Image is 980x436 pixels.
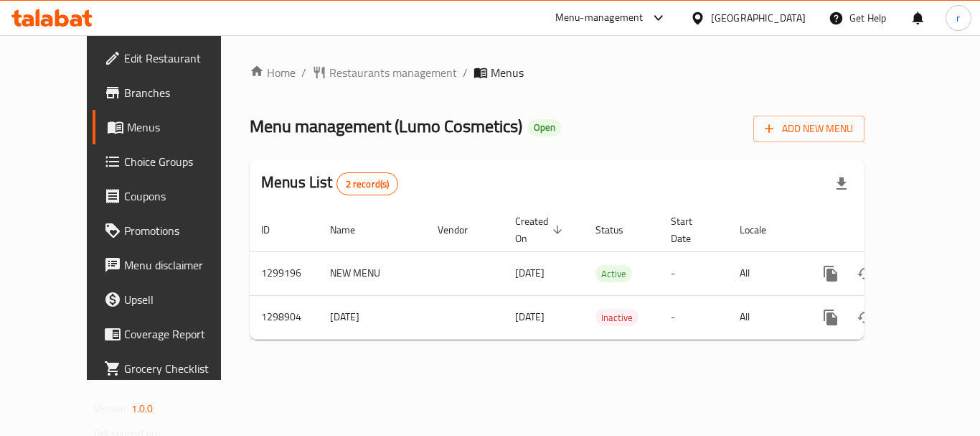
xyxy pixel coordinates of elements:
[711,10,806,26] div: [GEOGRAPHIC_DATA]
[595,265,632,282] div: Active
[528,119,561,136] div: Open
[728,251,802,295] td: All
[131,399,154,418] span: 1.0.0
[250,251,319,295] td: 1299196
[312,64,457,81] a: Restaurants management
[93,248,250,282] a: Menu disclaimer
[319,295,426,339] td: [DATE]
[250,110,522,142] span: Menu management ( Lumo Cosmetics )
[753,116,864,142] button: Add New Menu
[802,208,963,252] th: Actions
[93,213,250,248] a: Promotions
[491,64,524,81] span: Menus
[848,256,882,291] button: Change Status
[319,251,426,295] td: NEW MENU
[250,64,864,81] nav: breadcrumb
[250,64,296,81] a: Home
[124,84,239,101] span: Branches
[595,310,639,326] span: Inactive
[595,221,642,238] span: Status
[956,10,960,26] span: r
[93,317,250,351] a: Coverage Report
[336,172,399,195] div: Total records count
[250,208,963,340] table: enhanced table
[330,221,374,238] span: Name
[93,179,250,213] a: Coupons
[595,309,639,326] div: Inactive
[765,120,853,138] span: Add New Menu
[659,295,728,339] td: -
[463,64,468,81] li: /
[814,300,848,335] button: more
[124,325,239,343] span: Coverage Report
[848,300,882,335] button: Change Status
[93,41,250,75] a: Edit Restaurant
[93,144,250,179] a: Choice Groups
[301,64,306,81] li: /
[124,291,239,308] span: Upsell
[93,110,250,144] a: Menus
[659,251,728,295] td: -
[555,9,644,27] div: Menu-management
[93,75,250,110] a: Branches
[595,266,632,282] span: Active
[740,221,785,238] span: Locale
[124,222,239,239] span: Promotions
[93,351,250,386] a: Grocery Checklist
[337,177,398,191] span: 2 record(s)
[93,282,250,317] a: Upsell
[438,221,486,238] span: Vendor
[124,50,239,67] span: Edit Restaurant
[671,213,711,247] span: Start Date
[515,264,545,282] span: [DATE]
[124,187,239,205] span: Coupons
[528,121,561,134] span: Open
[515,213,567,247] span: Created On
[250,295,319,339] td: 1298904
[127,119,239,136] span: Menus
[329,64,457,81] span: Restaurants management
[261,172,398,195] h2: Menus List
[94,399,129,418] span: Version:
[728,295,802,339] td: All
[824,167,859,201] div: Export file
[124,153,239,170] span: Choice Groups
[124,360,239,377] span: Grocery Checklist
[814,256,848,291] button: more
[515,307,545,326] span: [DATE]
[124,256,239,274] span: Menu disclaimer
[261,221,288,238] span: ID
